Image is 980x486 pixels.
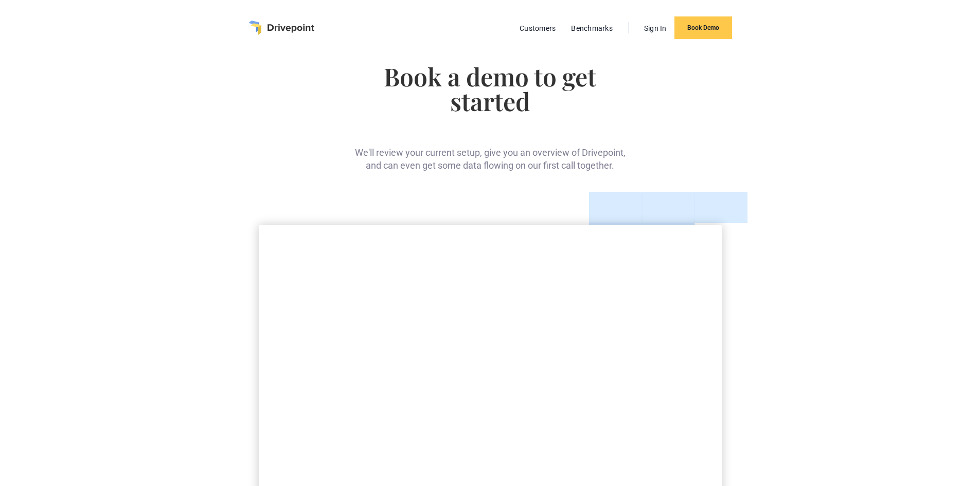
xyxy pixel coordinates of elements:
[248,21,314,35] a: home
[639,22,672,35] a: Sign In
[352,130,628,172] div: We'll review your current setup, give you an overview of Drivepoint, and can even get some data f...
[352,64,628,113] h1: Book a demo to get started
[514,22,561,35] a: Customers
[566,22,618,35] a: Benchmarks
[674,16,732,39] a: Book Demo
